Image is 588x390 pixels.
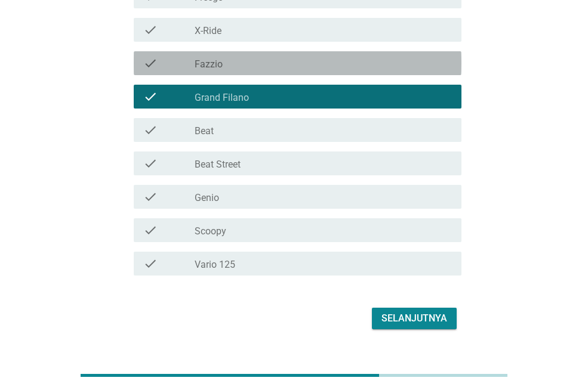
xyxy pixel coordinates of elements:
[195,92,249,104] label: Grand Filano
[195,259,235,271] label: Vario 125
[143,223,158,237] i: check
[143,256,158,271] i: check
[143,156,158,171] i: check
[372,308,457,329] button: Selanjutnya
[195,159,241,171] label: Beat Street
[195,192,219,204] label: Genio
[143,190,158,204] i: check
[143,89,158,104] i: check
[195,25,221,37] label: X-Ride
[195,225,226,237] label: Scoopy
[195,125,214,137] label: Beat
[143,123,158,137] i: check
[195,58,223,70] label: Fazzio
[381,311,447,326] div: Selanjutnya
[143,56,158,70] i: check
[143,23,158,37] i: check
